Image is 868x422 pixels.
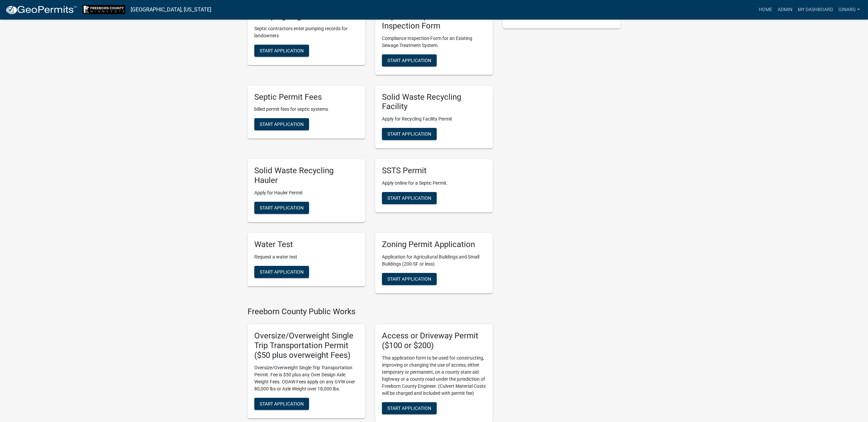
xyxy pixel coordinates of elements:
[254,202,309,214] button: Start Application
[836,3,863,16] a: ginarg
[260,205,304,210] span: Start Application
[254,398,309,410] button: Start Application
[254,166,358,185] h5: Solid Waste Recycling Hauler
[83,5,125,14] img: Freeborn County, Minnesota
[382,192,437,204] button: Start Application
[382,11,486,31] h5: Septic Compliance Inspection Form
[382,355,486,397] p: This application form to be used for constructing, improving or changing the use of access, eithe...
[260,269,304,274] span: Start Application
[382,240,486,249] h5: Zoning Permit Application
[254,189,358,196] p: Apply for Hauler Permit
[254,331,358,360] h5: Oversize/Overweight Single Trip Transportation Permit ($50 plus overweight Fees)
[382,402,437,414] button: Start Application
[382,54,437,66] button: Start Application
[260,48,304,53] span: Start Application
[131,4,211,15] a: [GEOGRAPHIC_DATA], [US_STATE]
[254,25,358,39] p: Septic contractors enter pumping records for landowners
[382,166,486,176] h5: SSTS Permit
[387,195,431,201] span: Start Application
[756,3,775,16] a: Home
[387,131,431,137] span: Start Application
[382,128,437,140] button: Start Application
[382,35,486,49] p: Compliance Inspection Form for an Existing Sewage Treatment System.
[382,180,486,187] p: Apply online for a Septic Permit.
[254,92,358,102] h5: Septic Permit Fees
[382,273,437,285] button: Start Application
[382,92,486,112] h5: Solid Waste Recycling Facility
[254,106,358,113] p: billed permit fees for septic systems
[260,401,304,406] span: Start Application
[387,276,431,281] span: Start Application
[254,240,358,249] h5: Water Test
[382,115,486,123] p: Apply for Recycling Facility Permit
[382,331,486,350] h5: Access or Driveway Permit ($100 or $200)
[254,266,309,278] button: Start Application
[254,253,358,261] p: Request a water test
[260,122,304,127] span: Start Application
[795,3,836,16] a: My Dashboard
[775,3,795,16] a: Admin
[387,57,431,63] span: Start Application
[254,364,358,392] p: Oversize/Overweight Single Trip Transportation Permit. Fee is $50 plus any Over Design Axle Weigh...
[382,253,486,268] p: Application for Agricultural Buildings and Small Buildings (200-SF or less)
[254,45,309,57] button: Start Application
[248,307,493,317] h4: Freeborn County Public Works
[254,118,309,130] button: Start Application
[387,406,431,411] span: Start Application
